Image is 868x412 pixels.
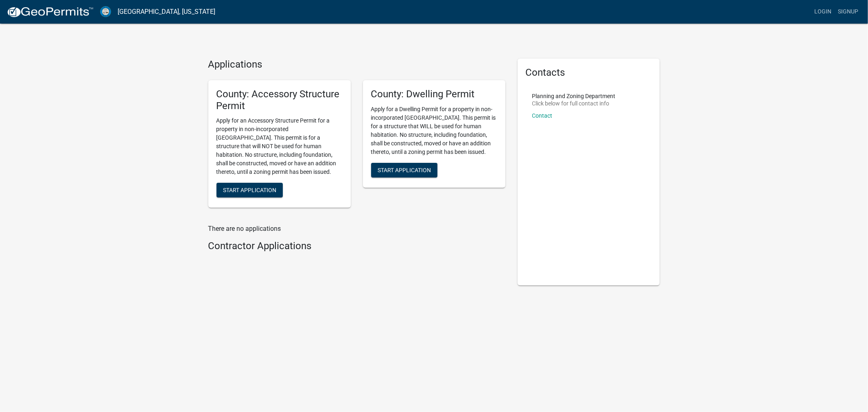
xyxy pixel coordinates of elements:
[532,93,616,99] p: Planning and Zoning Department
[208,224,505,234] p: There are no applications
[208,240,505,252] h4: Contractor Applications
[835,4,861,20] a: Signup
[216,88,343,112] h5: County: Accessory Structure Permit
[371,88,497,100] h5: County: Dwelling Permit
[208,59,505,70] h4: Applications
[100,6,111,17] img: Custer County, Colorado
[371,163,437,178] button: Start Application
[526,67,652,79] h5: Contacts
[208,240,505,255] wm-workflow-list-section: Contractor Applications
[208,59,505,214] wm-workflow-list-section: Applications
[216,183,283,197] button: Start Application
[378,167,431,173] span: Start Application
[811,4,835,20] a: Login
[532,101,616,106] p: Click below for full contact info
[371,105,497,156] p: Apply for a Dwelling Permit for a property in non-incorporated [GEOGRAPHIC_DATA]. This permit is ...
[223,187,276,193] span: Start Application
[216,116,343,176] p: Apply for an Accessory Structure Permit for a property in non-incorporated [GEOGRAPHIC_DATA]. Thi...
[532,112,553,119] a: Contact
[118,5,215,19] a: [GEOGRAPHIC_DATA], [US_STATE]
